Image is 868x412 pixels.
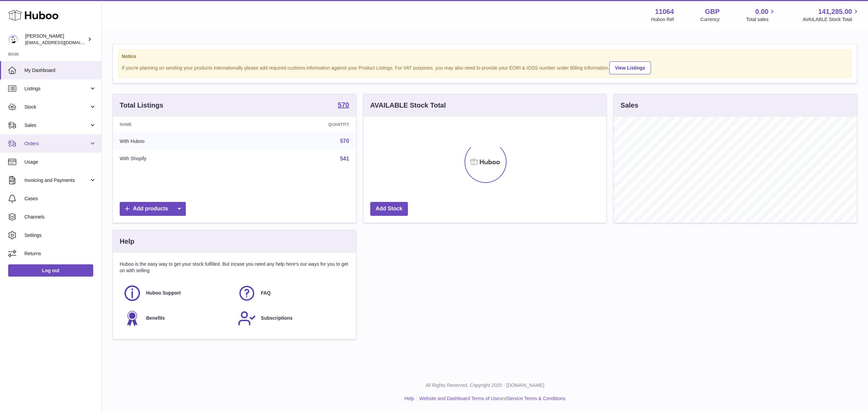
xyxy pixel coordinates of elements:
span: [EMAIL_ADDRESS][DOMAIN_NAME] [25,40,100,45]
span: Invoicing and Payments [24,177,89,184]
h3: Total Listings [120,101,163,110]
span: Cases [24,195,96,202]
th: Quantity [244,117,356,132]
li: and [417,395,565,402]
p: All Rights Reserved. Copyright 2025 - [DOMAIN_NAME] [107,382,863,389]
span: Orders [24,141,89,147]
span: FAQ [261,290,271,296]
a: 541 [340,156,349,162]
div: Huboo Ref [651,16,674,23]
div: [PERSON_NAME] [25,33,86,46]
span: Listings [24,86,89,92]
strong: 11064 [655,7,674,16]
span: 141,285.00 [818,7,852,16]
p: Huboo is the easy way to get your stock fulfilled. But incase you need any help here's our ways f... [120,261,349,274]
strong: 570 [338,101,349,108]
a: 570 [340,138,349,144]
a: 0.00 Total sales [746,7,776,23]
a: View Listings [609,61,651,74]
span: Sales [24,122,89,129]
a: Service Terms & Conditions [507,396,566,401]
h3: AVAILABLE Stock Total [370,101,446,110]
a: Add products [120,202,186,216]
span: AVAILABLE Stock Total [803,16,860,23]
span: Returns [24,250,96,257]
a: Log out [8,264,93,277]
td: With Huboo [113,132,244,150]
span: Huboo Support [146,290,181,296]
a: Add Stock [370,202,408,216]
strong: GBP [705,7,719,16]
span: Usage [24,159,96,165]
span: My Dashboard [24,67,96,74]
span: Benefits [146,315,165,321]
h3: Sales [620,101,638,110]
a: 570 [338,101,349,110]
th: Name [113,117,244,132]
h3: Help [120,237,134,246]
strong: Notice [122,53,848,60]
div: Currency [701,16,720,23]
a: FAQ [238,284,346,302]
a: Huboo Support [123,284,231,302]
span: 0.00 [755,7,769,16]
a: Help [405,396,414,401]
div: If you're planning on sending your products internationally please add required customs informati... [122,60,848,74]
a: Website and Dashboard Terms of Use [419,396,499,401]
span: Settings [24,232,96,239]
span: Channels [24,214,96,220]
a: Subscriptions [238,309,346,327]
span: Total sales [746,16,776,23]
td: With Shopify [113,150,244,168]
img: internalAdmin-11064@internal.huboo.com [8,34,18,44]
span: Subscriptions [261,315,292,321]
a: Benefits [123,309,231,327]
span: Stock [24,104,89,110]
a: 141,285.00 AVAILABLE Stock Total [803,7,860,23]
